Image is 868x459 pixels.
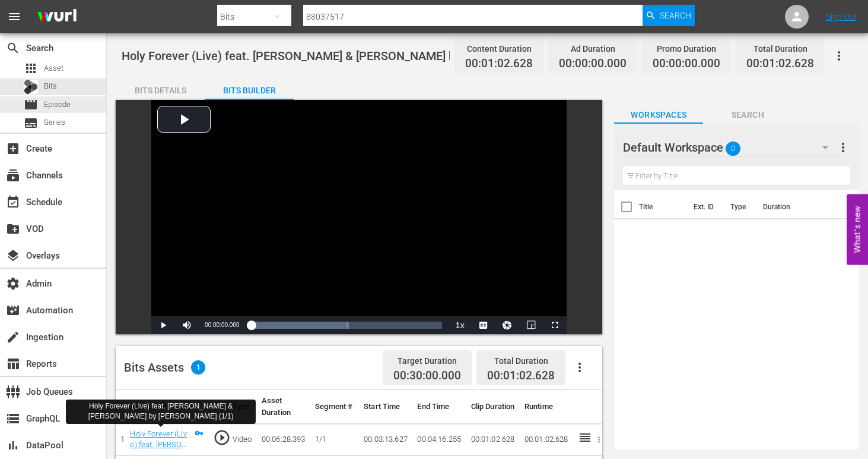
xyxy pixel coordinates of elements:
img: ans4CAIJ8jUAAAAAAAAAAAAAAAAAAAAAAAAgQb4GAAAAAAAAAAAAAAAAAAAAAAAAJMjXAAAAAAAAAAAAAAAAAAAAAAAAgAT5G... [28,3,85,31]
div: Bits Details [116,76,205,105]
span: Job Queues [6,385,20,399]
button: Playback Rate [448,316,472,334]
span: Automation [6,303,20,317]
span: Reports [6,357,20,371]
div: Video Player [151,100,567,334]
span: Overlays [6,249,20,263]
span: Schedule [6,195,20,209]
button: Bits Details [116,76,205,100]
span: Asset [44,62,63,74]
span: DataPool [6,438,20,452]
div: Progress Bar [252,322,443,329]
button: Search [643,5,695,26]
span: Asset [24,61,38,76]
span: 00:01:02.628 [465,57,533,71]
span: Workspaces [614,108,703,122]
span: Search [660,5,691,26]
div: Promo Duration [653,40,720,57]
div: Ad Duration [559,40,627,57]
div: Target Duration [393,353,461,369]
th: Segment # [310,390,359,424]
td: 1 [116,423,125,455]
button: Captions [472,316,495,334]
div: Bits [24,80,38,94]
th: Clip Duration [466,390,520,424]
span: menu [7,10,21,24]
span: Series [44,117,65,128]
td: 1/1 [310,423,359,455]
a: Sign Out [826,12,857,21]
th: Type [228,390,257,424]
div: Default Workspace [623,131,840,164]
td: 00:01:02.628 [466,423,520,455]
span: Search [6,41,20,55]
span: Channels [6,168,20,183]
div: Bits Builder [205,76,294,105]
span: 00:30:00.000 [393,369,461,383]
div: Total Duration [487,353,555,369]
span: 00:01:02.628 [487,369,555,382]
button: Mute [175,316,199,334]
span: Holy Forever (Live) feat. [PERSON_NAME] & [PERSON_NAME] by [PERSON_NAME] [122,49,554,63]
button: Jump To Time [495,316,519,334]
span: 0 [726,136,741,161]
th: End Time [412,390,466,424]
div: Holy Forever (Live) feat. [PERSON_NAME] & [PERSON_NAME] by [PERSON_NAME] (1/1) [71,401,251,422]
th: Type [723,190,756,224]
button: Bits Builder [205,76,294,100]
span: GraphQL [6,411,20,426]
th: Duration [756,190,827,224]
span: more_vert [836,140,850,155]
span: Admin [6,276,20,291]
th: Asset Duration [257,390,310,424]
span: Ingestion [6,330,20,344]
th: Asset Title [125,390,208,424]
div: Content Duration [465,40,533,57]
span: Create [6,142,20,156]
th: Title [639,190,686,224]
span: Episode [44,99,71,111]
th: # [116,390,125,424]
button: Open Feedback Widget [847,194,868,265]
span: play_circle_outline [213,429,231,447]
button: Fullscreen [543,316,567,334]
span: Search [703,108,792,122]
span: Bits [44,80,57,92]
span: VOD [6,222,20,236]
button: more_vert [836,133,850,162]
span: Series [24,116,38,130]
span: 1 [191,360,205,375]
th: Start Time [359,390,412,424]
td: 00:04:16.255 [412,423,466,455]
span: 00:01:02.628 [746,57,814,71]
div: Bits Assets [124,360,205,375]
th: Runtime [520,390,573,424]
td: 00:01:02.628 [520,423,573,455]
span: 00:00:00.000 [559,57,627,71]
td: 00:03:13.627 [359,423,412,455]
td: 00:06:28.393 [257,423,310,455]
span: 00:00:00.000 [205,322,239,328]
button: Picture-in-Picture [519,316,543,334]
th: Ext. ID [686,190,723,224]
div: Total Duration [746,40,814,57]
td: Video [228,423,257,455]
button: Play [151,316,175,334]
span: Episode [24,98,38,112]
span: 00:00:00.000 [653,57,720,71]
